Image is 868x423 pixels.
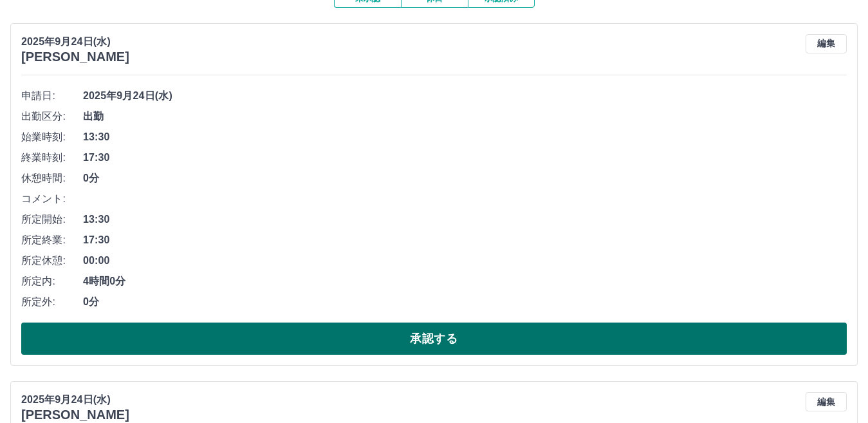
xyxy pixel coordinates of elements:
button: 編集 [806,34,847,53]
p: 2025年9月24日(水) [21,392,129,408]
span: 所定開始: [21,212,83,227]
span: 休憩時間: [21,171,83,186]
span: 申請日: [21,88,83,104]
span: 4時間0分 [83,274,847,289]
span: 出勤 [83,109,847,124]
span: 0分 [83,171,847,186]
button: 編集 [806,392,847,411]
button: 承認する [21,323,847,355]
span: 00:00 [83,253,847,268]
span: 所定休憩: [21,253,83,268]
span: 所定外: [21,294,83,310]
span: 2025年9月24日(水) [83,88,847,104]
span: 13:30 [83,212,847,227]
span: 出勤区分: [21,109,83,124]
span: 17:30 [83,232,847,248]
span: 0分 [83,294,847,310]
h3: [PERSON_NAME] [21,50,129,64]
span: 所定内: [21,274,83,289]
span: 始業時刻: [21,129,83,145]
p: 2025年9月24日(水) [21,34,129,50]
span: 17:30 [83,150,847,165]
span: コメント: [21,191,83,207]
span: 終業時刻: [21,150,83,165]
span: 所定終業: [21,232,83,248]
span: 13:30 [83,129,847,145]
h3: [PERSON_NAME] [21,408,129,422]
